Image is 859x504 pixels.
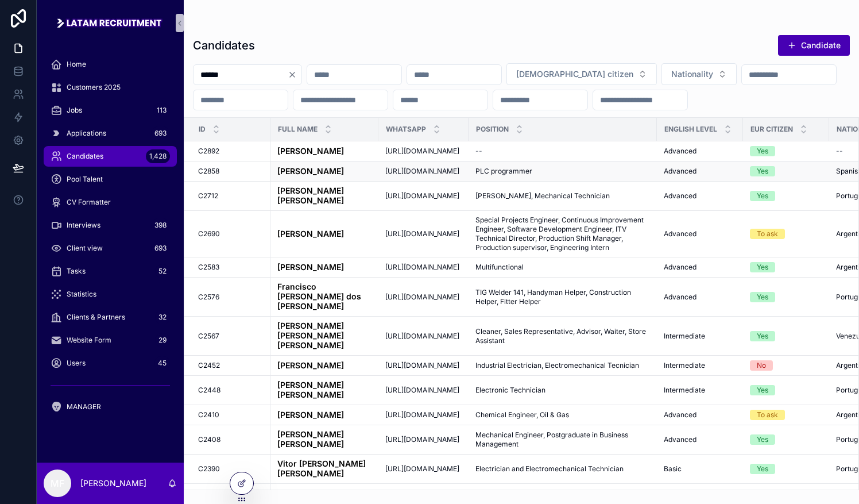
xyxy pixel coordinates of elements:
span: Advanced [664,147,697,156]
div: Yes [757,166,768,176]
div: No [757,360,766,371]
a: Yes [750,331,822,341]
span: Nationality [671,68,713,80]
a: [URL][DOMAIN_NAME] [385,293,462,302]
span: [URL][DOMAIN_NAME] [385,386,459,395]
a: C2712 [198,191,264,201]
a: Yes [750,146,822,156]
a: [PERSON_NAME] [277,410,372,420]
div: To ask [757,229,778,239]
a: C2576 [198,293,264,302]
button: Select Button [506,63,657,85]
span: [URL][DOMAIN_NAME] [385,293,459,302]
span: Electronic Technician [475,386,545,395]
a: C2408 [198,435,264,444]
span: C2576 [198,293,219,302]
div: Yes [757,262,768,272]
span: [URL][DOMAIN_NAME] [385,332,459,341]
a: Advanced [664,191,736,201]
a: Advanced [664,147,736,156]
a: Advanced [664,229,736,238]
a: Website Form29 [44,330,177,351]
a: Client view693 [44,238,177,259]
div: Yes [757,146,768,156]
a: C2448 [198,386,264,395]
a: Yes [750,166,822,176]
a: C2583 [198,263,264,272]
a: Statistics [44,284,177,305]
a: [URL][DOMAIN_NAME] [385,167,462,176]
span: Eur citizen [750,125,793,134]
div: To ask [757,410,778,420]
a: Advanced [664,410,736,420]
span: C2448 [198,386,220,395]
a: C2892 [198,147,264,156]
span: Advanced [664,167,697,176]
span: WhatsApp [386,125,426,134]
a: Home [44,54,177,75]
span: PLC programmer [475,167,532,176]
span: Intermediate [664,332,705,341]
strong: [PERSON_NAME] [277,360,344,370]
span: C2583 [198,263,219,272]
a: [PERSON_NAME] [PERSON_NAME] [277,380,372,400]
a: [URL][DOMAIN_NAME] [385,263,462,272]
a: [URL][DOMAIN_NAME] [385,191,462,201]
strong: [PERSON_NAME] [277,410,344,420]
a: [PERSON_NAME] [277,229,372,239]
div: 52 [155,264,170,278]
span: [PERSON_NAME], Mechanical Technician [475,191,610,201]
a: C2410 [198,410,264,420]
div: 398 [151,218,170,232]
a: PLC programmer [475,167,650,176]
span: Website Form [67,336,111,345]
a: [PERSON_NAME] [277,167,372,176]
a: -- [475,147,650,156]
a: C2690 [198,229,264,238]
span: CV Formatter [67,198,111,207]
span: Customers 2025 [67,83,121,92]
span: [URL][DOMAIN_NAME] [385,410,459,420]
a: [PERSON_NAME], Mechanical Technician [475,191,650,201]
div: 45 [154,356,170,370]
span: Clients & Partners [67,313,125,322]
a: [PERSON_NAME] [PERSON_NAME] [277,186,372,206]
div: 1,428 [146,149,170,163]
span: Cleaner, Sales Representative, Advisor, Waiter, Store Assistant [475,327,650,345]
a: Candidates1,428 [44,146,177,167]
span: [URL][DOMAIN_NAME] [385,263,459,272]
span: C2452 [198,361,220,370]
a: [PERSON_NAME] [PERSON_NAME] [277,430,372,449]
a: Advanced [664,293,736,302]
a: Basic [664,464,736,474]
strong: [PERSON_NAME] [277,146,344,156]
strong: [PERSON_NAME] [PERSON_NAME] [277,429,346,449]
span: id [199,125,206,134]
a: [URL][DOMAIN_NAME] [385,147,462,156]
span: Intermediate [664,361,705,370]
span: Basic [664,464,682,474]
strong: [PERSON_NAME] [277,229,344,238]
div: Yes [757,331,768,341]
a: C2452 [198,361,264,370]
span: Users [67,359,86,368]
a: [PERSON_NAME] [277,147,372,156]
span: Advanced [664,229,697,238]
span: [URL][DOMAIN_NAME] [385,191,459,201]
a: [URL][DOMAIN_NAME] [385,332,462,341]
span: Special Projects Engineer, Continuous Improvement Engineer, Software Development Engineer, ITV Te... [475,216,650,252]
strong: [PERSON_NAME] [277,166,344,176]
a: [URL][DOMAIN_NAME] [385,361,462,370]
span: C2712 [198,191,218,201]
div: Yes [757,191,768,201]
span: Chemical Engineer, Oil & Gas [475,410,569,420]
div: 693 [151,241,170,255]
span: Advanced [664,410,697,420]
a: No [750,360,822,371]
a: Pool Talent [44,169,177,190]
span: English Level [664,125,717,134]
span: [URL][DOMAIN_NAME] [385,464,459,474]
div: 693 [151,126,170,140]
strong: [PERSON_NAME] [277,262,344,272]
span: C2858 [198,167,219,176]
